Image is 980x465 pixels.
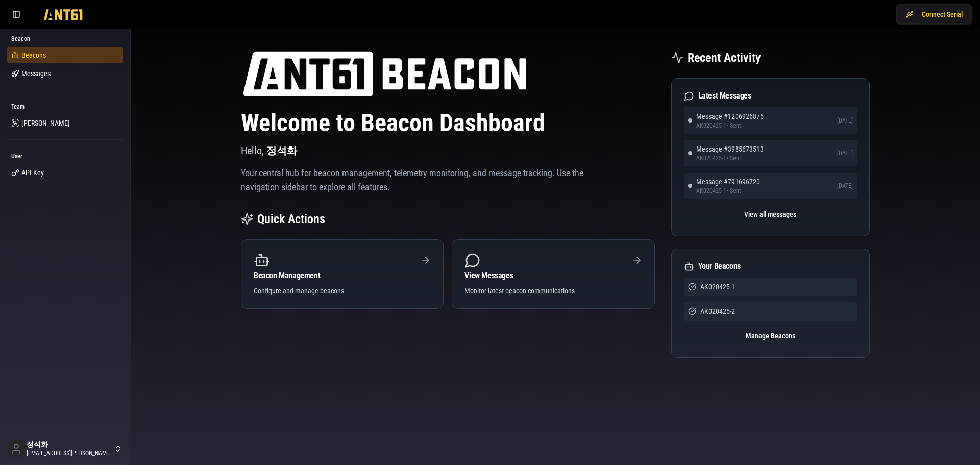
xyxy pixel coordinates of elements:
[266,144,297,157] span: 정석화
[27,440,112,449] span: 정석화
[7,164,123,181] a: API Key
[696,111,764,121] span: Message # 1206926875
[241,166,584,194] p: Your central hub for beacon management, telemetry monitoring, and message tracking. Use the navig...
[837,116,853,125] span: [DATE]
[241,50,528,99] img: ANT61 logo
[7,148,123,164] div: User
[684,327,857,345] button: Manage Beacons
[7,99,123,115] div: Team
[464,286,642,296] div: Monitor latest beacon communications
[7,47,123,63] a: Beacons
[21,167,44,178] span: API Key
[7,115,123,131] a: [PERSON_NAME]
[837,182,853,190] span: [DATE]
[684,91,857,101] div: Latest Messages
[700,282,735,292] span: AK020425-1
[688,50,761,66] h2: Recent Activity
[896,4,972,25] button: Connect Serial
[21,50,46,60] span: Beacons
[257,211,325,227] h2: Quick Actions
[27,449,112,457] span: [EMAIL_ADDRESS][PERSON_NAME][DOMAIN_NAME]
[684,261,857,272] div: Your Beacons
[696,154,764,162] span: AK020425-1 • Sent
[696,177,760,187] span: Message # 791696720
[464,272,642,280] div: View Messages
[684,205,857,224] button: View all messages
[241,143,655,158] p: Hello,
[7,31,123,47] div: Beacon
[696,121,764,130] span: AK020425-1 • Sent
[696,187,760,195] span: AK020425-1 • Sent
[254,272,431,280] div: Beacon Management
[21,118,70,128] span: [PERSON_NAME]
[7,65,123,82] a: Messages
[241,111,655,135] h1: Welcome to Beacon Dashboard
[21,68,51,79] span: Messages
[696,144,764,154] span: Message # 3985673513
[254,286,431,296] div: Configure and manage beacons
[4,436,126,461] button: 정석화[EMAIL_ADDRESS][PERSON_NAME][DOMAIN_NAME]
[700,306,735,316] span: AK020425-2
[837,149,853,157] span: [DATE]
